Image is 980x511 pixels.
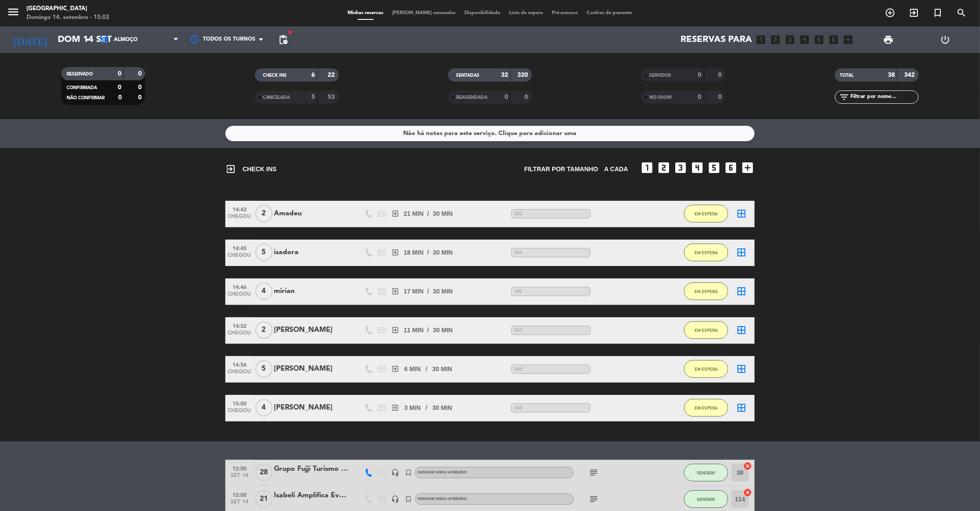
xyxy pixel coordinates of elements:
i: search [956,8,967,18]
span: EM ESPERA [695,250,718,255]
span: 30 MIN [433,248,453,258]
span: 543 [511,209,591,218]
span: Nenhum menu atribuído [418,497,467,501]
span: 15:00 [228,398,251,408]
span: 28 [255,464,273,481]
strong: 0 [698,94,702,100]
i: border_all [736,247,747,258]
span: pending_actions [278,34,288,45]
strong: 0 [118,94,122,101]
i: looks_6 [724,161,738,175]
i: border_all [736,325,747,335]
span: 21 MIN [404,209,423,219]
span: 12:00 [228,489,251,500]
i: menu [7,5,20,19]
span: / [427,325,429,335]
button: SENTADO [684,464,728,481]
span: 14:52 [228,320,251,331]
span: / [426,403,427,413]
i: exit_to_app [391,248,399,256]
div: [PERSON_NAME] [274,402,349,413]
button: menu [7,5,20,22]
strong: 0 [718,72,723,78]
button: EM ESPERA [684,321,728,339]
i: turned_in_not [404,495,412,503]
button: EM ESPERA [684,205,728,222]
div: Domingo 14. setembro - 15:02 [26,13,109,22]
span: 547 [511,326,591,335]
span: EM ESPERA [695,406,718,410]
i: headset_mic [391,495,399,503]
div: [PERSON_NAME] [274,363,349,375]
i: exit_to_app [391,365,399,373]
span: EM ESPERA [695,211,718,216]
i: power_settings_new [940,34,950,45]
strong: 22 [328,72,337,78]
i: looks_3 [673,161,688,175]
span: CHECK INS [263,73,287,78]
span: CHECK INS [225,164,277,174]
span: Lista de espera [505,11,548,15]
i: turned_in_not [404,469,412,477]
i: cancel [743,462,752,470]
strong: 0 [138,84,143,90]
span: 14:45 [228,243,251,253]
strong: 0 [525,94,530,100]
span: 546 [511,287,591,296]
i: add_box [843,34,854,45]
input: Filtrar por nome... [850,92,918,102]
span: EM ESPERA [695,367,718,372]
span: fiber_manual_record [288,30,293,35]
span: 12:00 [228,463,251,473]
i: subject [588,467,599,478]
span: Nenhum menu atribuído [418,471,467,474]
i: headset_mic [391,469,399,477]
span: 544 [511,248,591,257]
i: looks_3 [785,34,796,45]
div: isadora [274,247,349,258]
span: 2 [255,205,273,222]
strong: 0 [505,94,508,100]
span: CHEGOU [228,291,251,301]
span: Disponibilidade [460,11,505,15]
i: looks_two [770,34,782,45]
span: SERVIDOS [649,73,671,78]
span: set 14 [228,499,251,509]
button: EM ESPERA [684,244,728,261]
i: looks_5 [814,34,825,45]
span: 11 MIN [404,325,423,335]
span: Cartões de presente [583,11,637,15]
button: EM ESPERA [684,360,728,378]
i: border_all [736,402,747,413]
div: Não há notas para este serviço. Clique para adicionar uma [404,128,577,139]
strong: 5 [311,94,315,100]
span: RESERVADO [67,72,93,76]
span: 18 MIN [404,248,423,258]
span: A CADA [604,164,628,174]
button: EM ESPERA [684,399,728,417]
span: 548 [511,364,591,374]
span: / [427,248,429,258]
span: CONFIRMADA [67,86,97,90]
strong: 342 [904,72,916,78]
strong: 0 [138,94,143,101]
i: looks_5 [707,161,721,175]
strong: 0 [138,71,143,77]
button: EM ESPERA [684,282,728,300]
span: SENTADO [697,470,715,475]
span: TOTAL [840,73,854,78]
span: 21 [255,490,273,508]
span: 30 MIN [433,325,453,335]
div: mirian [274,286,349,297]
span: EM ESPERA [695,289,718,294]
i: looks_one [640,161,654,175]
i: border_all [736,364,747,374]
i: [DATE] [7,30,53,49]
span: / [427,286,429,297]
span: print [883,34,894,45]
i: border_all [736,286,747,297]
span: 6 MIN [404,364,421,374]
span: NO-SHOW [649,95,672,100]
span: 4 [255,282,273,300]
strong: 0 [698,72,702,78]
